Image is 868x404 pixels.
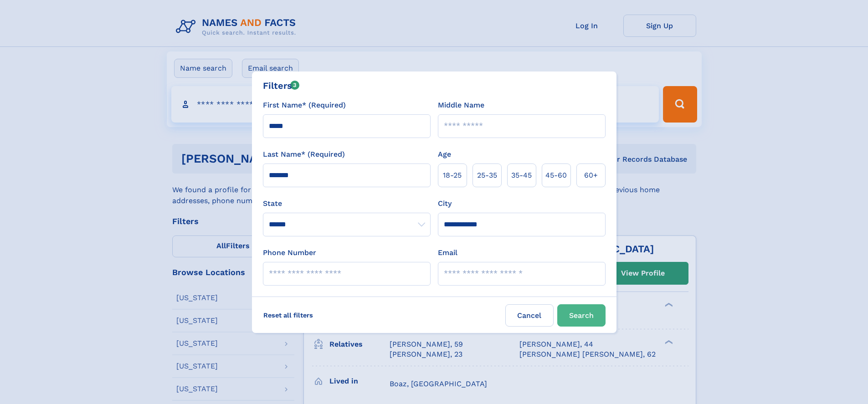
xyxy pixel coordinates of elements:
label: Email [438,247,457,258]
div: Filters [263,79,300,92]
span: 35‑45 [511,170,532,181]
label: Middle Name [438,100,484,111]
label: Cancel [505,304,554,327]
button: Search [557,304,606,327]
label: City [438,198,452,209]
label: State [263,198,431,209]
label: Reset all filters [257,304,319,326]
span: 18‑25 [443,170,462,181]
span: 60+ [584,170,598,181]
label: Phone Number [263,247,316,258]
label: Age [438,149,451,160]
span: 45‑60 [545,170,567,181]
label: First Name* (Required) [263,100,346,111]
span: 25‑35 [477,170,497,181]
label: Last Name* (Required) [263,149,345,160]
